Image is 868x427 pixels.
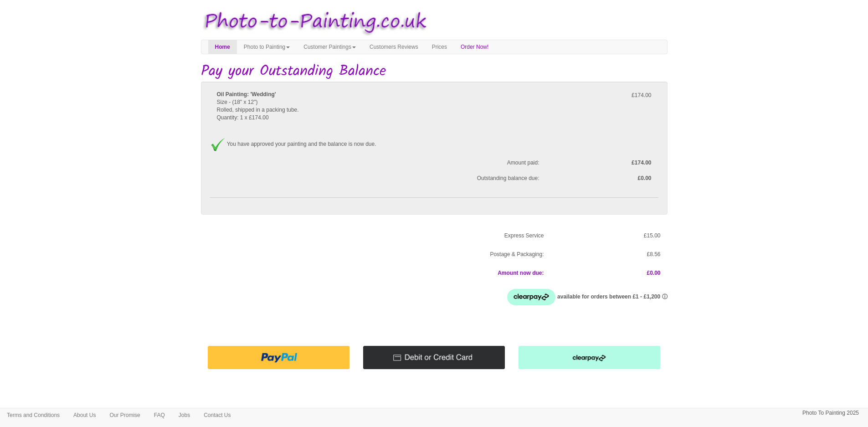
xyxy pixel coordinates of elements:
[208,346,349,369] img: Pay with PayPal
[558,268,661,278] p: £0.00
[208,40,237,54] a: Home
[172,408,197,422] a: Jobs
[546,159,658,182] label: £174.00 £0.00
[208,268,544,278] p: Amount now due:
[297,40,363,54] a: Customer Paintings
[454,40,495,54] a: Order Now!
[363,40,425,54] a: Customers Reviews
[147,408,172,422] a: FAQ
[553,91,652,100] p: £174.00
[551,231,668,241] p: £15.00
[67,408,103,422] a: About Us
[802,408,859,418] p: Photo To Painting 2025
[103,408,147,422] a: Our Promise
[558,250,661,259] p: £8.56
[363,346,505,369] img: Pay with Credit/Debit card
[237,40,297,54] a: Photo to Painting
[210,138,226,151] img: Approved
[208,250,544,259] p: Postage & Packaging:
[210,91,546,130] div: Size - (18" x 12") Rolled, shipped in a packing tube. Quantity: 1 x £174.00
[201,63,668,79] h1: Pay your Outstanding Balance
[210,159,546,182] span: Amount paid: Outstanding balance due:
[197,408,237,422] a: Contact Us
[217,91,276,98] b: Oil Painting: 'Wedding'
[196,5,430,40] img: Photo to Painting
[201,231,551,241] p: Express Service
[519,346,660,369] img: Pay with clearpay
[557,293,667,300] span: available for orders between £1 - £1,200
[662,293,668,300] a: Information - Opens a dialog
[227,141,376,147] span: You have approved your painting and the balance is now due.
[425,40,454,54] a: Prices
